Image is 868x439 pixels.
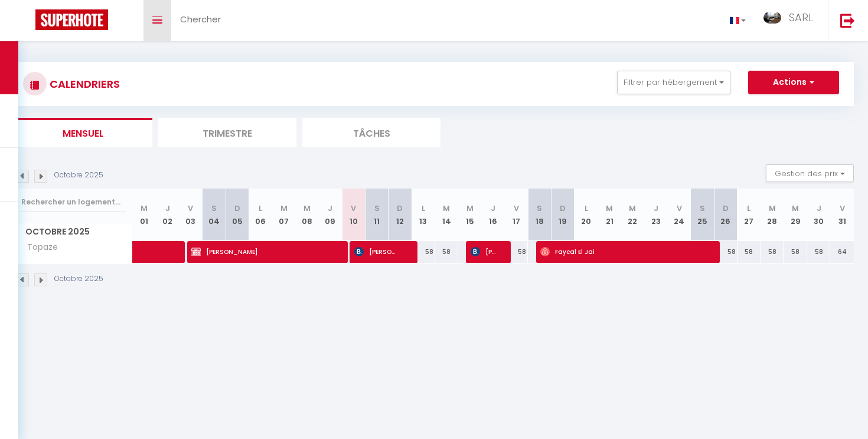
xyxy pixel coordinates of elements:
img: ... [763,12,781,24]
div: 58 [435,241,458,263]
th: 16 [481,189,504,241]
abbr: D [723,203,729,214]
th: 20 [575,189,598,241]
th: 13 [412,189,435,241]
abbr: M [769,203,776,214]
abbr: M [792,203,799,214]
th: 09 [319,189,342,241]
th: 14 [435,189,458,241]
span: Octobre 2025 [15,223,132,240]
div: 58 [505,241,528,263]
abbr: J [328,203,332,214]
abbr: S [374,203,380,214]
th: 08 [295,189,318,241]
abbr: D [397,203,403,214]
th: 10 [342,189,365,241]
div: 58 [412,241,435,263]
span: [PERSON_NAME] Daiana Carolina [354,240,399,263]
th: 15 [458,189,481,241]
div: 58 [761,241,784,263]
th: 03 [179,189,202,241]
abbr: S [700,203,705,214]
th: 19 [552,189,575,241]
span: Chercher [180,13,221,25]
abbr: M [304,203,311,214]
th: 17 [505,189,528,241]
abbr: M [280,203,288,214]
span: [PERSON_NAME] [191,240,311,263]
abbr: L [747,203,750,214]
abbr: L [259,203,262,214]
th: 25 [691,189,714,241]
th: 01 [133,189,156,241]
th: 29 [784,189,807,241]
div: 58 [807,241,830,263]
div: 58 [738,241,761,263]
th: 28 [761,189,784,241]
abbr: J [817,203,821,214]
li: Tâches [302,118,440,147]
th: 12 [389,189,412,241]
th: 31 [830,189,854,241]
abbr: S [537,203,542,214]
th: 21 [598,189,621,241]
th: 02 [156,189,179,241]
th: 22 [621,189,644,241]
th: 24 [667,189,690,241]
abbr: D [234,203,240,214]
input: Rechercher un logement... [21,192,126,213]
abbr: J [654,203,658,214]
div: 58 [714,241,737,263]
abbr: M [629,203,636,214]
div: 58 [784,241,807,263]
th: 27 [738,189,761,241]
abbr: S [211,203,217,214]
span: [PERSON_NAME] Šindlarová [471,240,496,263]
abbr: V [514,203,519,214]
th: 30 [807,189,830,241]
button: Filtrer par hébergement [617,71,730,94]
li: Trimestre [158,118,296,147]
button: Gestion des prix [766,164,854,182]
span: Topaze [17,241,61,254]
abbr: V [188,203,193,214]
li: Mensuel [14,118,152,147]
th: 04 [203,189,226,241]
th: 06 [249,189,272,241]
abbr: M [606,203,613,214]
th: 11 [365,189,388,241]
button: Actions [748,71,839,94]
abbr: M [466,203,474,214]
abbr: D [560,203,566,214]
abbr: L [422,203,425,214]
th: 23 [644,189,667,241]
abbr: V [840,203,845,214]
h3: CALENDRIERS [47,71,120,97]
p: Octobre 2025 [54,170,103,181]
th: 18 [528,189,551,241]
div: 64 [830,241,854,263]
abbr: M [141,203,148,214]
span: Faycal El Jai [540,240,679,263]
abbr: J [491,203,495,214]
abbr: J [165,203,170,214]
th: 07 [272,189,295,241]
abbr: L [585,203,588,214]
th: 05 [226,189,249,241]
img: Super Booking [35,9,108,30]
th: 26 [714,189,737,241]
abbr: V [677,203,682,214]
span: SARL [789,10,813,25]
abbr: M [443,203,450,214]
p: Octobre 2025 [54,273,103,285]
img: logout [840,13,855,28]
abbr: V [351,203,356,214]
